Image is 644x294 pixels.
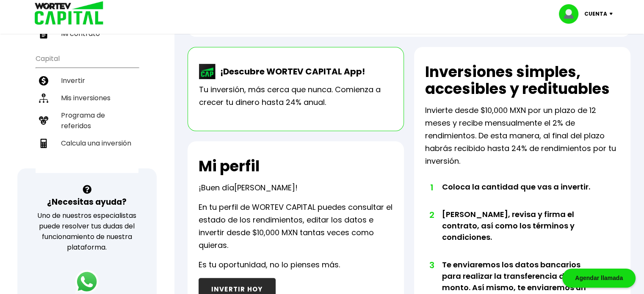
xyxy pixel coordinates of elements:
[607,13,619,15] img: icon-down
[442,181,600,209] li: Coloca la cantidad que vas a invertir.
[425,104,619,168] p: Invierte desde $10,000 MXN por un plazo de 12 meses y recibe mensualmente el 2% de rendimientos. ...
[36,135,138,152] a: Calcula una inversión
[28,210,146,253] p: Uno de nuestros especialistas puede resolver tus dudas del funcionamiento de nuestra plataforma.
[562,269,636,288] div: Agendar llamada
[39,116,48,125] img: recomiendanos-icon.9b8e9327.svg
[199,181,298,194] p: ¡Buen día !
[429,259,434,272] span: 3
[429,209,434,221] span: 2
[36,107,138,135] a: Programa de referidos
[39,139,48,148] img: calculadora-icon.17d418c4.svg
[584,8,607,20] p: Cuenta
[36,89,138,107] a: Mis inversiones
[234,182,295,193] span: [PERSON_NAME]
[199,201,393,252] p: En tu perfil de WORTEV CAPITAL puedes consultar el estado de los rendimientos, editar los datos e...
[425,63,619,97] h2: Inversiones simples, accesibles y redituables
[199,64,216,79] img: wortev-capital-app-icon
[36,49,138,173] ul: Capital
[429,181,434,194] span: 1
[199,83,392,109] p: Tu inversión, más cerca que nunca. Comienza a crecer tu dinero hasta 24% anual.
[39,76,48,85] img: invertir-icon.b3b967d7.svg
[39,93,48,103] img: inversiones-icon.6695dc30.svg
[559,4,584,24] img: profile-image
[47,196,127,208] h3: ¿Necesitas ayuda?
[216,65,365,78] p: ¡Descubre WORTEV CAPITAL App!
[75,270,99,294] img: logos_whatsapp-icon.242b2217.svg
[199,258,340,271] p: Es tu oportunidad, no lo pienses más.
[36,72,138,89] a: Invertir
[199,158,260,175] h2: Mi perfil
[442,209,600,259] li: [PERSON_NAME], revisa y firma el contrato, así como los términos y condiciones.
